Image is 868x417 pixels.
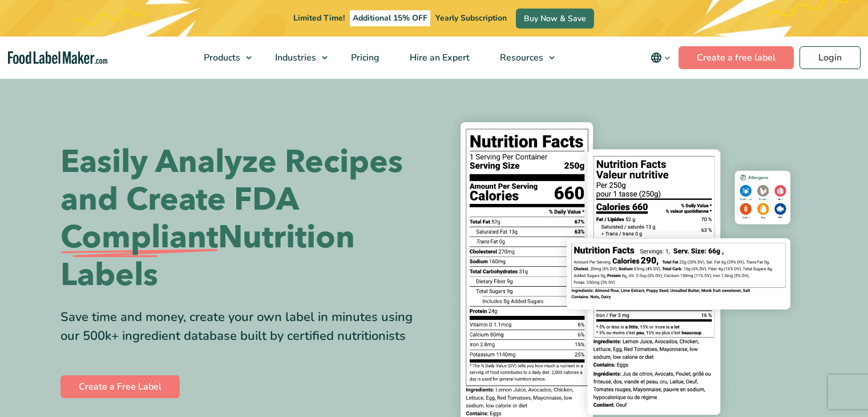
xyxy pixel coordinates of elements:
[200,51,241,64] span: Products
[395,37,482,79] a: Hire an Expert
[60,219,218,256] span: Compliant
[435,13,507,23] span: Yearly Subscription
[336,37,392,79] a: Pricing
[800,46,861,69] a: Login
[496,51,544,64] span: Resources
[60,375,180,398] a: Create a Free Label
[348,51,381,64] span: Pricing
[189,37,257,79] a: Products
[485,37,560,79] a: Resources
[272,51,317,64] span: Industries
[60,143,426,294] h1: Easily Analyze Recipes and Create FDA Nutrition Labels
[350,10,430,26] span: Additional 15% OFF
[679,46,794,69] a: Create a free label
[60,308,426,346] div: Save time and money, create your own label in minutes using our 500k+ ingredient database built b...
[516,9,594,29] a: Buy Now & Save
[260,37,333,79] a: Industries
[406,51,471,64] span: Hire an Expert
[293,13,345,23] span: Limited Time!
